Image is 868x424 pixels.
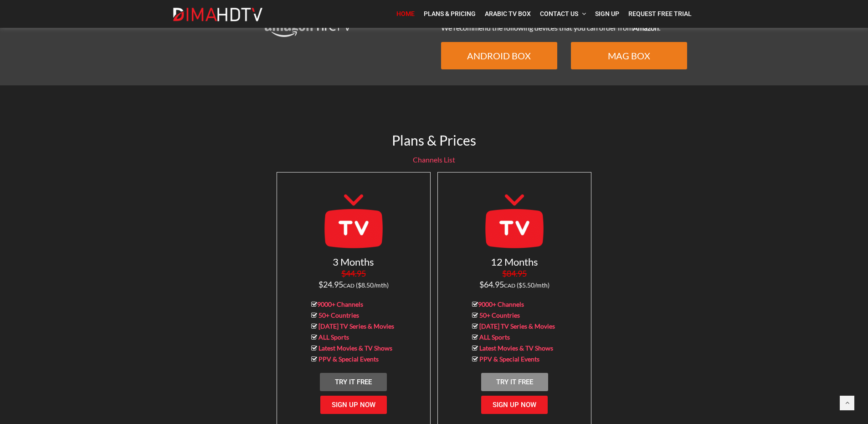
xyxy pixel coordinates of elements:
[595,10,619,17] span: Sign Up
[478,300,524,308] a: 9000+ Channels
[441,42,557,69] a: ANDROID BOX
[320,396,387,414] a: Sign Up Now
[479,259,550,289] a: 12 Months $84.95$64.95CAD ($5.50/mth)
[496,378,533,386] span: Try It Free
[504,282,515,289] span: CAD
[419,5,480,23] a: Plans & Pricing
[479,355,539,363] a: PPV & Special Events
[320,373,387,391] a: Try It Free
[493,401,536,409] span: Sign Up Now
[479,333,510,341] a: ALL Sports
[318,268,389,289] span: $24.95
[332,401,375,409] span: Sign Up Now
[481,396,548,414] a: Sign Up Now
[413,155,455,164] a: Channels List
[467,50,531,61] span: ANDROID BOX
[318,322,394,330] a: [DATE] TV Series & Movies
[480,5,535,23] a: Arabic TV Box
[571,42,687,69] a: MAG BOX
[491,256,538,268] span: 12 Months
[172,7,263,22] img: Dima HDTV
[343,282,354,289] span: CAD
[517,281,550,289] span: ($5.50/mth)
[624,5,696,23] a: Request Free Trial
[317,300,363,308] a: 9000+ Channels
[535,5,591,23] a: Contact Us
[502,268,527,278] del: $84.95
[479,268,550,289] span: $64.95
[479,344,553,352] a: Latest Movies & TV Shows
[392,5,419,23] a: Home
[333,256,374,268] span: 3 Months
[318,333,349,341] a: ALL Sports
[356,281,389,289] span: ($8.50/mth)
[608,50,650,61] span: MAG BOX
[318,259,389,289] a: 3 Months $44.95$24.95CAD ($8.50/mth)
[485,10,531,17] span: Arabic TV Box
[318,355,379,363] a: PPV & Special Events
[840,396,854,410] a: Back to top
[318,311,359,319] a: 50+ Countries
[479,311,520,319] a: 50+ Countries
[591,5,624,23] a: Sign Up
[424,10,476,17] span: Plans & Pricing
[628,10,692,17] span: Request Free Trial
[341,268,366,278] del: $44.95
[318,344,392,352] a: Latest Movies & TV Shows
[396,10,415,17] span: Home
[335,378,372,386] span: Try It Free
[392,132,476,148] span: Plans & Prices
[479,322,555,330] a: [DATE] TV Series & Movies
[540,10,578,17] span: Contact Us
[481,373,548,391] a: Try It Free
